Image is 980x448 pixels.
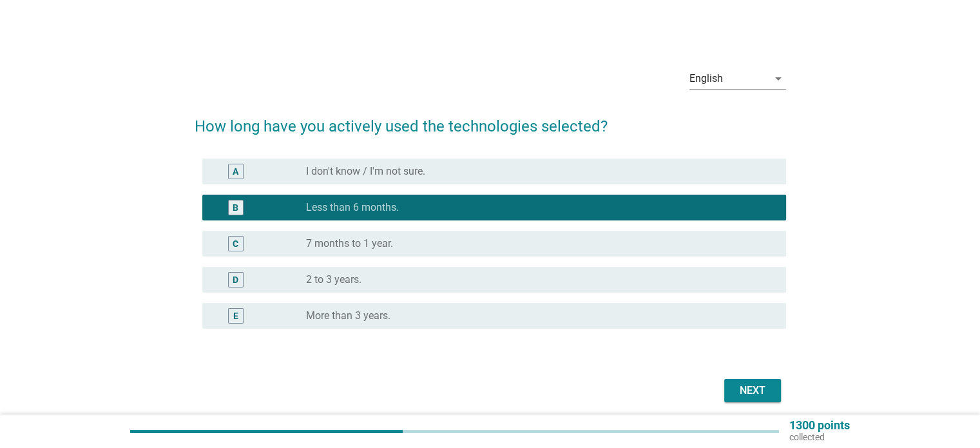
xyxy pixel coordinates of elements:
label: Less than 6 months. [306,201,399,214]
h2: How long have you actively used the technologies selected? [195,102,786,138]
label: I don't know / I'm not sure. [306,165,425,178]
p: 1300 points [789,420,850,431]
div: A [233,165,238,179]
label: 7 months to 1 year. [306,237,393,250]
div: English [689,73,723,84]
div: C [233,237,238,251]
div: D [233,273,238,287]
button: Next [724,379,781,402]
p: collected [789,431,850,443]
i: arrow_drop_down [771,71,786,86]
div: Next [735,383,771,398]
div: B [233,201,238,215]
div: E [233,309,238,323]
label: More than 3 years. [306,309,390,322]
label: 2 to 3 years. [306,273,361,286]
